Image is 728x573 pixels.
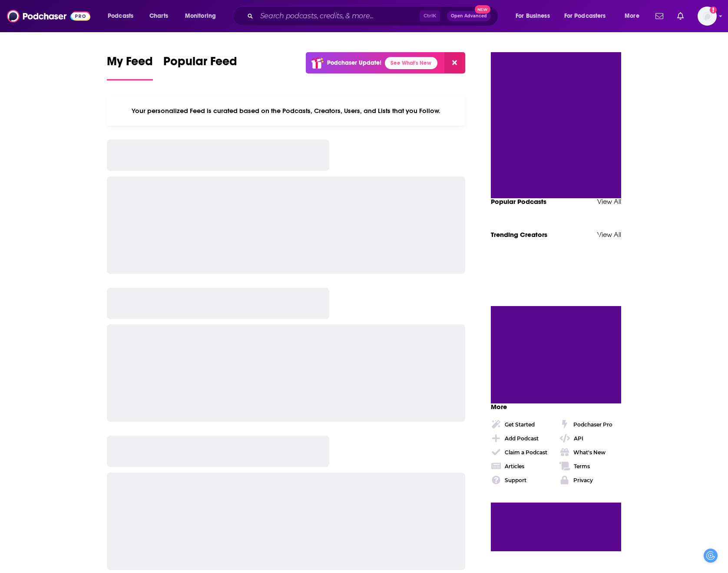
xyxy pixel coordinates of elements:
a: Privacy [559,475,621,485]
a: See What's New [385,57,437,69]
button: open menu [510,9,561,23]
div: Podchaser Pro [573,421,612,428]
a: API [559,433,621,443]
button: Show profile menu [698,7,717,26]
a: Terms [559,461,621,471]
span: Ctrl K [420,10,440,22]
div: Search podcasts, credits, & more... [241,6,506,26]
button: open menu [559,9,619,23]
div: Terms [574,463,590,470]
a: View All [597,197,621,206]
div: Support [505,477,526,483]
button: Open AdvancedNew [447,11,491,21]
div: Your personalized Feed is curated based on the Podcasts, Creators, Users, and Lists that you Follow. [107,96,465,126]
span: My Feed [107,54,153,74]
a: What's New [559,447,621,457]
a: Show notifications dropdown [674,9,687,23]
svg: Add a profile image [710,7,717,13]
a: Trending Creators [491,230,547,239]
a: Add Podcast [491,433,553,443]
span: More [625,10,639,22]
a: Claim a Podcast [491,447,553,457]
img: Podchaser - Follow, Share and Rate Podcasts [7,8,90,24]
a: Popular Feed [163,54,237,80]
span: New [475,5,490,13]
p: Podchaser Update! [327,59,381,67]
a: View All [597,230,621,239]
span: Podcasts [108,10,133,22]
div: Add Podcast [505,435,539,442]
a: My Feed [107,54,153,80]
button: open menu [179,9,227,23]
a: Popular Podcasts [491,197,546,206]
div: Get Started [505,421,535,428]
div: What's New [573,449,606,456]
span: Charts [149,10,168,22]
div: API [574,435,583,442]
img: User Profile [698,7,717,26]
div: Claim a Podcast [505,449,547,456]
a: Show notifications dropdown [652,9,667,23]
span: For Podcasters [564,10,606,22]
span: More [491,403,507,411]
span: Open Advanced [451,14,487,18]
button: open menu [102,9,145,23]
a: Podchaser Pro [559,419,621,430]
span: Logged in as carolinejames [698,7,717,26]
button: open menu [619,9,650,23]
span: For Business [516,10,550,22]
div: Privacy [573,477,593,483]
span: Popular Feed [163,54,237,74]
a: Support [491,475,553,485]
input: Search podcasts, credits, & more... [257,9,420,23]
span: Monitoring [185,10,216,22]
div: Articles [505,463,524,470]
a: Articles [491,461,553,471]
a: Charts [144,9,173,23]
